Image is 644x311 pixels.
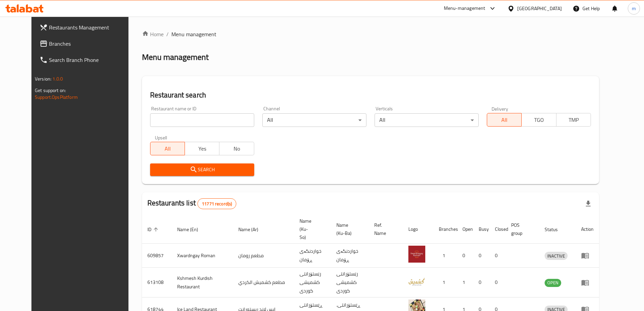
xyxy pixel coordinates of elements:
[545,252,568,260] span: INACTIVE
[444,4,485,13] div: Menu-management
[433,215,457,244] th: Branches
[142,30,164,38] a: Home
[233,244,294,268] td: مطعم رومان
[222,144,251,154] span: No
[581,251,594,260] div: Menu
[457,215,473,244] th: Open
[155,135,167,140] label: Upsell
[153,144,182,154] span: All
[197,198,236,209] div: Total records count
[487,113,522,127] button: All
[172,268,233,297] td: Kshmesh Kurdish Restaurant
[576,215,599,244] th: Action
[490,215,506,244] th: Closed
[34,19,139,36] a: Restaurants Management
[35,93,78,102] a: Support.OpsPlatform
[294,268,331,297] td: رێستۆرانتی کشمیشى كوردى
[473,244,490,268] td: 0
[375,113,479,127] div: All
[545,225,567,234] span: Status
[52,74,63,83] span: 1.0.0
[457,268,473,297] td: 1
[150,90,591,100] h2: Restaurant search
[492,106,508,111] label: Delivery
[172,244,233,268] td: Xwardngay Roman
[198,201,236,207] span: 11771 record(s)
[331,244,369,268] td: خواردنگەی ڕۆمان
[150,142,185,155] button: All
[559,115,588,125] span: TMP
[49,56,134,64] span: Search Branch Phone
[545,252,568,260] div: INACTIVE
[171,30,216,38] span: Menu management
[166,30,169,38] li: /
[408,246,425,263] img: Xwardngay Roman
[147,225,160,234] span: ID
[581,279,594,287] div: Menu
[490,244,506,268] td: 0
[188,144,217,154] span: Yes
[142,268,172,297] td: 613108
[49,40,134,48] span: Branches
[177,225,207,234] span: Name (En)
[34,36,139,52] a: Branches
[233,268,294,297] td: مطعم كشميش الكردي
[331,268,369,297] td: رێستۆرانتی کشمیشى كوردى
[262,113,366,127] div: All
[490,268,506,297] td: 0
[490,115,519,125] span: All
[294,244,331,268] td: خواردنگەی ڕۆمان
[238,225,267,234] span: Name (Ar)
[545,279,561,287] span: OPEN
[35,86,66,95] span: Get support on:
[408,273,425,290] img: Kshmesh Kurdish Restaurant
[34,52,139,68] a: Search Branch Phone
[142,52,209,63] h2: Menu management
[142,244,172,268] td: 609857
[35,74,51,83] span: Version:
[156,165,249,174] span: Search
[473,268,490,297] td: 0
[300,217,323,241] span: Name (Ku-So)
[632,5,636,12] span: m
[473,215,490,244] th: Busy
[580,196,596,212] div: Export file
[433,244,457,268] td: 1
[219,142,254,155] button: No
[150,163,254,176] button: Search
[49,23,134,31] span: Restaurants Management
[185,142,219,155] button: Yes
[524,115,553,125] span: TGO
[403,215,433,244] th: Logo
[433,268,457,297] td: 1
[374,221,395,237] span: Ref. Name
[556,113,591,127] button: TMP
[457,244,473,268] td: 0
[521,113,556,127] button: TGO
[517,5,562,12] div: [GEOGRAPHIC_DATA]
[147,198,237,209] h2: Restaurants list
[150,113,254,127] input: Search for restaurant name or ID..
[511,221,531,237] span: POS group
[142,30,599,38] nav: breadcrumb
[336,221,361,237] span: Name (Ku-Ba)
